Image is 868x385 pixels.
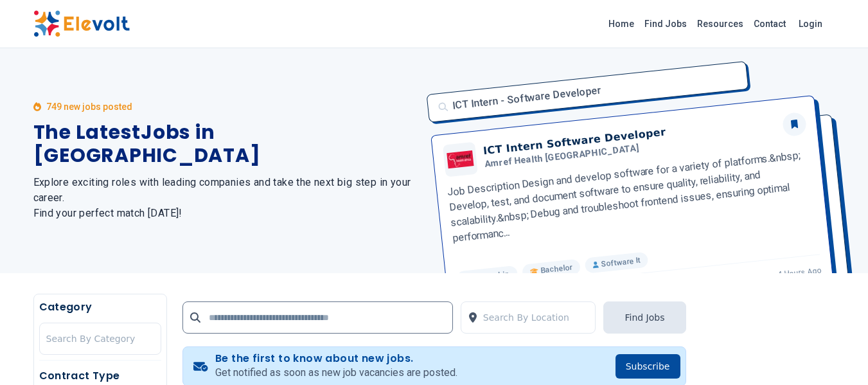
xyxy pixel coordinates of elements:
[33,121,419,167] h1: The Latest Jobs in [GEOGRAPHIC_DATA]
[748,13,791,34] a: Contact
[692,13,748,34] a: Resources
[46,100,132,113] p: 749 new jobs posted
[791,11,830,37] a: Login
[33,10,130,37] img: Elevolt
[639,13,692,34] a: Find Jobs
[33,175,419,221] h2: Explore exciting roles with leading companies and take the next big step in your career. Find you...
[215,352,457,365] h4: Be the first to know about new jobs.
[603,13,639,34] a: Home
[616,354,680,379] button: Subscribe
[39,300,161,315] h5: Category
[603,301,686,334] button: Find Jobs
[39,368,161,384] h5: Contract Type
[215,365,457,381] p: Get notified as soon as new job vacancies are posted.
